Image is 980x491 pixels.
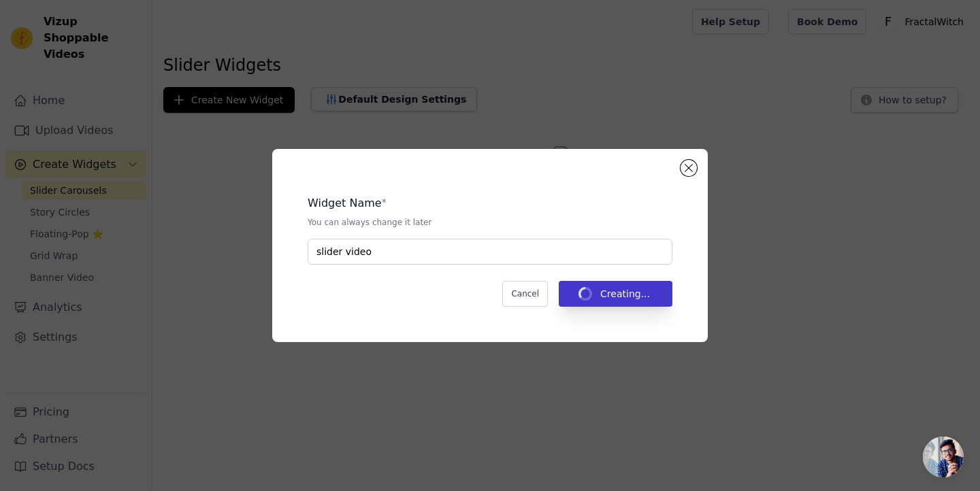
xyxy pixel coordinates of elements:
[308,217,672,228] p: You can always change it later
[681,160,697,176] button: Close modal
[559,281,672,307] button: Creating...
[502,281,548,307] button: Cancel
[308,195,382,211] legend: Widget Name
[923,437,964,477] div: Chat abierto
